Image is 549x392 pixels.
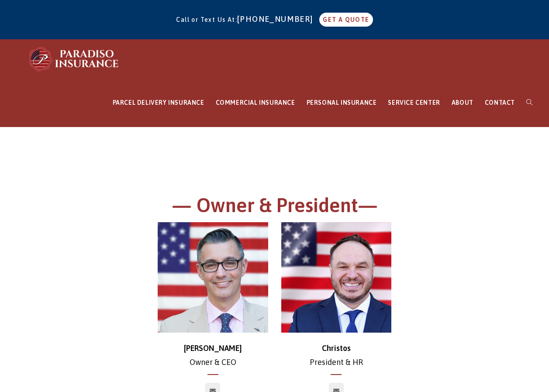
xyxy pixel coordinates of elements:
[322,344,351,353] strong: Christos
[107,79,210,127] a: PARCEL DELIVERY INSURANCE
[158,341,268,370] p: Owner & CEO
[210,79,301,127] a: COMMERCIAL INSURANCE
[113,99,204,106] span: PARCEL DELIVERY INSURANCE
[446,79,479,127] a: ABOUT
[176,16,237,23] span: Call or Text Us At:
[158,222,268,333] img: chris-500x500 (1)
[281,222,392,333] img: Christos_500x500
[216,99,295,106] span: COMMERCIAL INSURANCE
[319,13,373,27] a: GET A QUOTE
[281,341,392,370] p: President & HR
[479,79,521,127] a: CONTACT
[382,79,445,127] a: SERVICE CENTER
[452,99,473,106] span: ABOUT
[388,99,440,106] span: SERVICE CENTER
[26,46,122,72] img: Paradiso Insurance
[35,193,515,223] h1: — Owner & President—
[237,14,318,24] a: [PHONE_NUMBER]
[301,79,383,127] a: PERSONAL INSURANCE
[485,99,515,106] span: CONTACT
[307,99,377,106] span: PERSONAL INSURANCE
[184,344,242,353] strong: [PERSON_NAME]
